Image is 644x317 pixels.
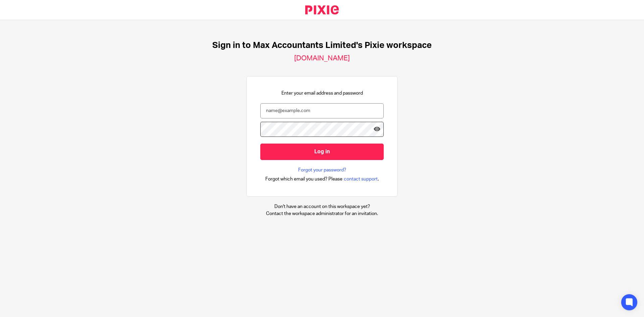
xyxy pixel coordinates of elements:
[266,203,378,210] p: Don't have an account on this workspace yet?
[298,167,346,173] a: Forgot your password?
[294,54,350,63] h2: [DOMAIN_NAME]
[344,176,378,182] span: contact support
[265,176,342,182] span: Forgot which email you used? Please
[266,210,378,217] p: Contact the workspace administrator for an invitation.
[260,144,384,160] input: Log in
[281,90,363,97] p: Enter your email address and password
[265,175,379,183] div: .
[260,103,384,118] input: name@example.com
[212,40,432,51] h1: Sign in to Max Accountants Limited's Pixie workspace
